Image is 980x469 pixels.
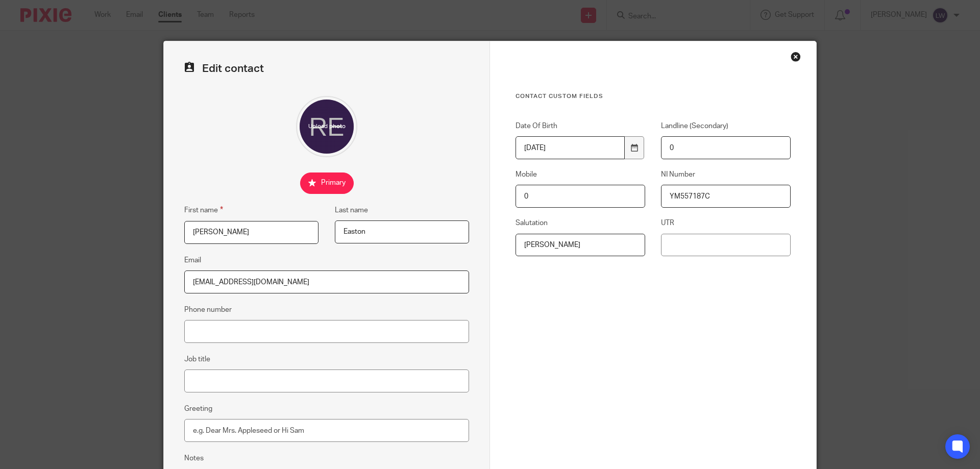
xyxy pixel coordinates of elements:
input: YYYY-MM-DD [516,136,625,159]
label: Date Of Birth [516,121,645,131]
label: Notes [184,453,204,463]
input: e.g. Dear Mrs. Appleseed or Hi Sam [184,419,469,442]
label: NI Number [661,169,791,180]
label: Greeting [184,404,212,414]
label: Email [184,255,201,265]
div: Close this dialog window [791,52,801,62]
label: Last name [335,205,368,215]
label: Job title [184,354,210,364]
label: Salutation [516,218,645,228]
label: Mobile [516,169,645,180]
label: Landline (Secondary) [661,121,791,131]
h2: Edit contact [184,62,469,76]
h3: Contact Custom fields [516,92,791,101]
label: Phone number [184,305,232,315]
label: First name [184,204,223,216]
label: UTR [661,218,791,228]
